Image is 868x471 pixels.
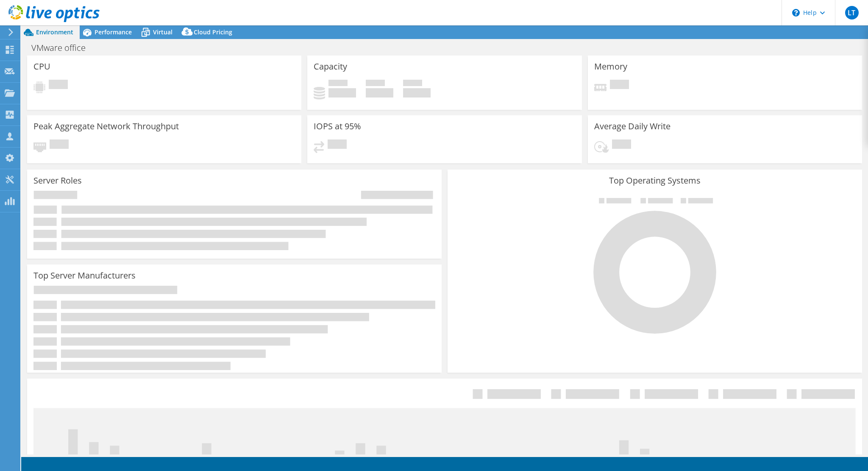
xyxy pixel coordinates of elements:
[328,88,356,98] h4: 0 GiB
[50,139,69,151] span: Pending
[612,139,631,151] span: Pending
[594,122,670,131] h3: Average Daily Write
[28,43,99,53] h1: VMware office
[36,28,73,36] span: Environment
[403,80,422,88] span: Total
[33,176,82,185] h3: Server Roles
[610,80,629,91] span: Pending
[366,80,385,88] span: Free
[845,6,859,20] span: LT
[95,28,132,36] span: Performance
[328,80,348,88] span: Used
[594,62,627,71] h3: Memory
[403,88,431,98] h4: 0 GiB
[194,28,232,36] span: Cloud Pricing
[792,9,800,17] svg: \n
[454,176,856,185] h3: Top Operating Systems
[328,139,347,151] span: Pending
[49,80,68,91] span: Pending
[33,62,50,71] h3: CPU
[366,88,393,98] h4: 0 GiB
[314,62,347,71] h3: Capacity
[153,28,172,36] span: Virtual
[314,122,361,131] h3: IOPS at 95%
[33,271,136,280] h3: Top Server Manufacturers
[33,122,179,131] h3: Peak Aggregate Network Throughput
